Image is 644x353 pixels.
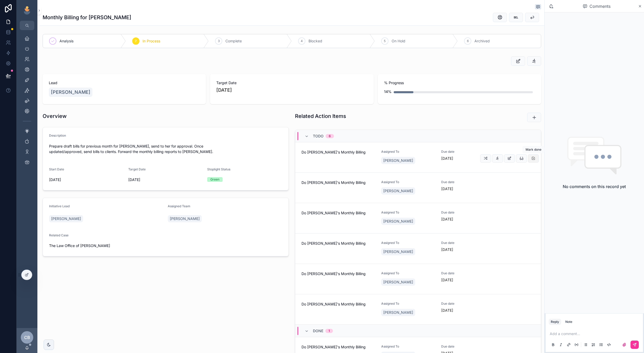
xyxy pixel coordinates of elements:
[301,241,375,246] span: Do [PERSON_NAME]'s Monthly Billing
[383,219,413,224] span: [PERSON_NAME]
[383,158,413,163] span: [PERSON_NAME]
[328,329,330,333] div: 1
[474,38,490,44] span: Archived
[383,249,413,254] span: [PERSON_NAME]
[301,302,375,307] span: Do [PERSON_NAME]'s Monthly Billing
[381,157,415,164] a: [PERSON_NAME]
[295,142,541,173] a: Do [PERSON_NAME]'s Monthly BillingAssigned To[PERSON_NAME]Due date[DATE]
[168,204,190,208] span: Assigned Team
[128,167,146,171] span: Target Date
[295,173,541,203] a: Do [PERSON_NAME]'s Monthly BillingAssigned To[PERSON_NAME]Due date[DATE]
[563,319,574,325] button: Note
[381,309,415,316] a: [PERSON_NAME]
[441,241,495,245] span: Due date
[216,80,367,85] span: Target Date
[441,186,453,191] p: [DATE]
[301,180,375,185] span: Do [PERSON_NAME]'s Monthly Billing
[295,294,541,325] a: Do [PERSON_NAME]'s Monthly BillingAssigned To[PERSON_NAME]Due date[DATE]
[589,3,611,9] span: Comments
[441,344,495,349] span: Due date
[381,210,435,215] span: Assigned To
[563,183,626,190] h2: No comments on this record yet
[24,334,30,341] span: CB
[301,344,375,350] span: Do [PERSON_NAME]'s Monthly Billing
[207,167,230,171] span: Stoplight Status
[384,39,386,43] span: 5
[168,215,202,222] a: [PERSON_NAME]
[384,80,535,85] span: % Progress
[295,203,541,234] a: Do [PERSON_NAME]'s Monthly BillingAssigned To[PERSON_NAME]Due date[DATE]
[392,38,405,44] span: On Hold
[383,310,413,315] span: [PERSON_NAME]
[441,150,495,154] span: Due date
[295,234,541,264] a: Do [PERSON_NAME]'s Monthly BillingAssigned To[PERSON_NAME]Due date[DATE]
[381,302,435,306] span: Assigned To
[295,112,346,120] h1: Related Action Items
[17,30,37,174] div: scrollable content
[49,243,110,248] span: The Law Office of [PERSON_NAME]
[225,38,242,44] span: Complete
[381,278,415,286] a: [PERSON_NAME]
[441,217,453,222] p: [DATE]
[383,279,413,285] span: [PERSON_NAME]
[526,148,541,151] span: Mark done
[383,188,413,194] span: [PERSON_NAME]
[143,38,160,44] span: In Process
[49,80,200,85] span: Lead
[381,248,415,255] a: [PERSON_NAME]
[384,86,392,97] div: 14%
[441,277,453,283] p: [DATE]
[441,308,453,313] p: [DATE]
[381,241,435,245] span: Assigned To
[170,216,200,221] span: [PERSON_NAME]
[313,328,323,334] span: Done
[216,86,232,94] p: [DATE]
[49,215,83,222] a: [PERSON_NAME]
[301,39,303,43] span: 4
[381,180,435,184] span: Assigned To
[381,218,415,225] a: [PERSON_NAME]
[43,112,67,120] h1: Overview
[23,6,31,15] img: App logo
[49,134,66,137] span: Description
[441,302,495,306] span: Due date
[381,150,435,154] span: Assigned To
[313,134,324,139] span: Todo
[49,167,64,171] span: Start Date
[381,344,435,349] span: Assigned To
[51,216,81,221] span: [PERSON_NAME]
[301,210,375,216] span: Do [PERSON_NAME]'s Monthly Billing
[128,177,203,182] span: [DATE]
[218,39,220,43] span: 3
[441,210,495,215] span: Due date
[301,150,375,155] span: Do [PERSON_NAME]'s Monthly Billing
[441,180,495,184] span: Due date
[441,156,453,161] p: [DATE]
[49,233,69,237] span: Related Case
[49,88,92,97] a: [PERSON_NAME]
[59,38,73,44] span: Analysis
[549,319,561,325] button: Reply
[43,14,131,21] h1: Monthly Billing for [PERSON_NAME]
[51,89,90,96] span: [PERSON_NAME]
[329,134,331,138] div: 6
[295,264,541,294] a: Do [PERSON_NAME]'s Monthly BillingAssigned To[PERSON_NAME]Due date[DATE]
[308,38,322,44] span: Blocked
[565,320,572,324] div: Note
[49,143,282,154] p: Prepare draft bills for previous month for [PERSON_NAME], send to her for approval. Once updated/...
[441,247,453,252] p: [DATE]
[49,204,70,208] span: Initiative Lead
[467,39,469,43] span: 6
[210,177,219,182] div: Green
[135,39,137,43] span: 2
[49,177,124,182] span: [DATE]
[381,271,435,275] span: Assigned To
[441,271,495,275] span: Due date
[301,271,375,276] span: Do [PERSON_NAME]'s Monthly Billing
[381,187,415,195] a: [PERSON_NAME]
